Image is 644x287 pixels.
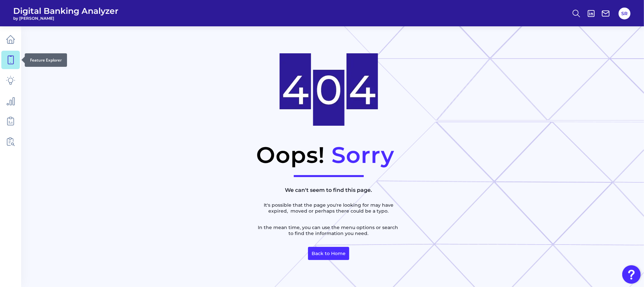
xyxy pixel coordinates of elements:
[25,53,67,67] div: Feature Explorer
[256,184,401,196] h2: We can't seem to find this page.
[308,247,349,260] a: Back to Home
[332,142,394,169] h1: Sorry
[619,8,630,19] button: SR
[280,53,378,126] img: NotFoundImage
[256,142,325,169] h1: Oops!
[256,202,401,214] p: It's possible that the page you're looking for may have expired, moved or perhaps there could be ...
[256,224,401,236] p: In the mean time, you can use the menu options or search to find the information you need.
[13,16,119,21] span: by [PERSON_NAME]
[622,265,641,284] button: Open Resource Center
[13,6,119,16] span: Digital Banking Analyzer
